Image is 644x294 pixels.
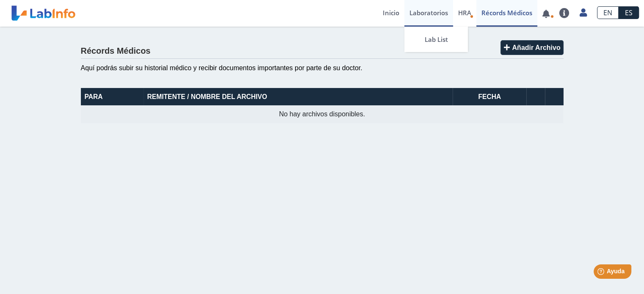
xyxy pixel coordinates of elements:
span: HRA [458,8,471,17]
th: Fecha [453,88,526,105]
a: Lab List [404,27,468,52]
span: Añadir Archivo [512,44,560,51]
h4: Récords Médicos [81,46,151,56]
iframe: Help widget launcher [569,261,635,285]
a: EN [597,6,619,19]
span: Aquí podrás subir su historial médico y recibir documentos importantes por parte de su doctor. [81,64,362,71]
button: Añadir Archivo [500,40,563,55]
a: ES [619,6,639,19]
th: Remitente / Nombre del Archivo [144,88,453,105]
th: Para [81,88,144,105]
span: No hay archivos disponibles. [279,110,365,118]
